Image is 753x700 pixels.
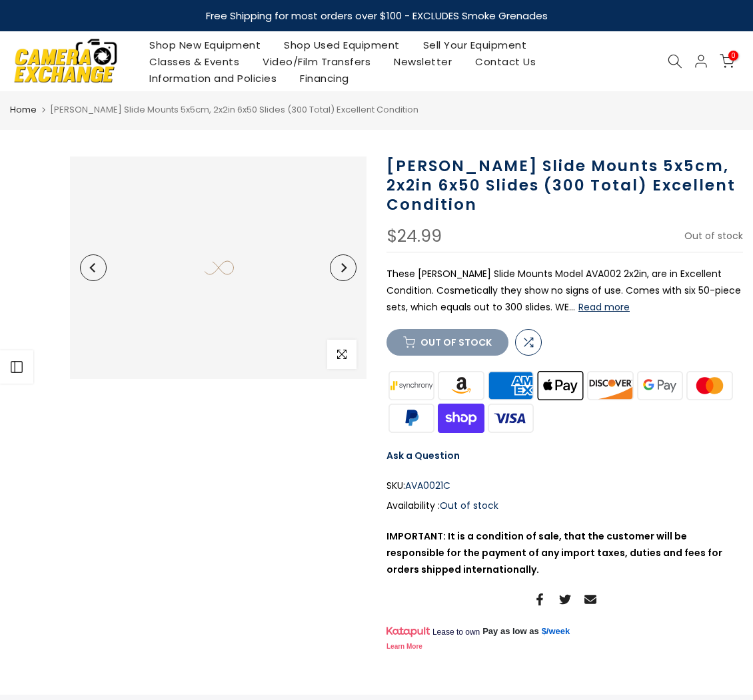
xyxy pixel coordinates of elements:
[10,103,37,117] a: Home
[405,478,450,494] span: AVA0021C
[386,643,422,650] a: Learn More
[534,591,546,607] a: Share on Facebook
[536,369,586,402] img: apple pay
[386,478,743,494] div: SKU:
[440,499,498,512] span: Out of stock
[559,591,571,607] a: Share on Twitter
[273,37,412,53] a: Shop Used Equipment
[386,449,460,462] a: Ask a Question
[80,254,107,281] button: Previous
[251,53,382,70] a: Video/Film Transfers
[289,70,361,87] a: Financing
[720,54,734,69] a: 0
[685,369,735,402] img: master
[382,53,464,70] a: Newsletter
[586,369,636,402] img: discover
[436,402,486,434] img: shopify pay
[138,37,273,53] a: Shop New Equipment
[386,402,436,434] img: paypal
[386,369,436,402] img: synchrony
[464,53,548,70] a: Contact Us
[486,402,536,434] img: visa
[386,498,743,514] div: Availability :
[50,103,418,116] span: [PERSON_NAME] Slide Mounts 5x5cm, 2x2in 6x50 Slides (300 Total) Excellent Condition
[206,9,548,23] strong: Free Shipping for most orders over $100 - EXCLUDES Smoke Grenades
[542,625,570,637] a: $/week
[330,254,357,281] button: Next
[386,157,743,214] h1: [PERSON_NAME] Slide Mounts 5x5cm, 2x2in 6x50 Slides (300 Total) Excellent Condition
[386,228,442,245] div: $24.99
[578,301,630,313] button: Read more
[138,53,251,70] a: Classes & Events
[635,369,685,402] img: google pay
[684,229,743,242] span: Out of stock
[432,627,480,637] span: Lease to own
[138,70,289,87] a: Information and Policies
[728,51,738,61] span: 0
[486,369,536,402] img: american express
[411,37,538,53] a: Sell Your Equipment
[386,529,722,576] strong: IMPORTANT: It is a condition of sale, that the customer will be responsible for the payment of an...
[584,591,596,607] a: Share on Email
[386,266,743,316] p: These [PERSON_NAME] Slide Mounts Model AVA002 2x2in, are in Excellent Condition. Cosmetically the...
[436,369,486,402] img: amazon payments
[482,625,539,637] span: Pay as low as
